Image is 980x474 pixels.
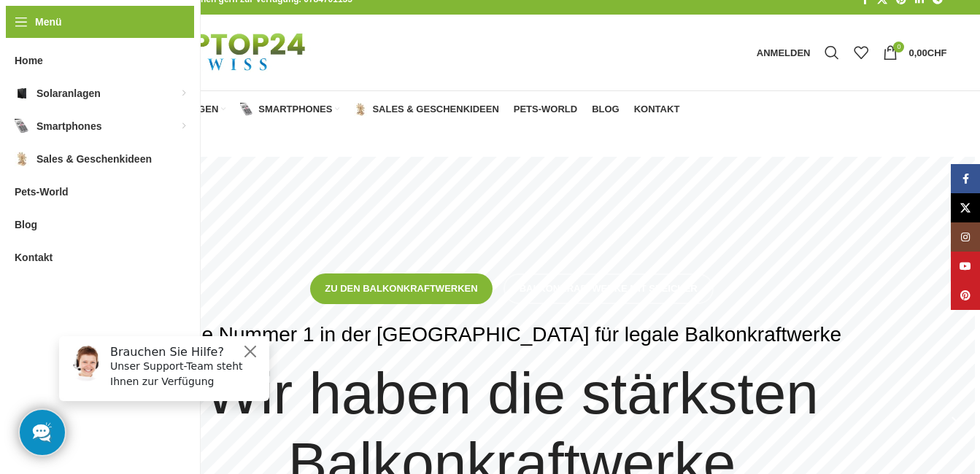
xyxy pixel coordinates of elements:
a: Zu den Balkonkraftwerken [310,273,492,304]
span: Kontakt [15,244,53,271]
img: Sales & Geschenkideen [354,103,367,116]
a: Kontakt [634,95,680,124]
a: Logo der Website [77,46,342,58]
a: Balkonkraftwerke mit Speicher [503,273,714,304]
span: Anmelden [757,48,811,58]
img: Smartphones [15,119,29,133]
a: Sales & Geschenkideen [354,95,498,124]
div: Hauptnavigation [70,95,687,124]
a: Instagram Social Link [951,222,980,252]
a: Smartphones [240,95,339,124]
img: Customer service [20,20,57,57]
img: Tiptop24 Nachhaltige & Faire Produkte [77,15,342,90]
a: Pinterest Social Link [951,281,980,310]
img: Smartphones [240,103,253,116]
span: Smartphones [258,104,332,115]
p: Unser Support-Team steht Ihnen zur Verfügung [63,34,213,65]
span: Sales & Geschenkideen [36,146,152,172]
a: Suche [817,38,846,67]
span: Zu den Balkonkraftwerken [325,283,477,295]
span: Smartphones [36,113,101,139]
span: CHF [927,47,947,58]
div: Die Nummer 1 in der [GEOGRAPHIC_DATA] für legale Balkonkraftwerke [182,319,841,351]
a: X Social Link [951,193,980,222]
span: Sales & Geschenkideen [372,104,498,115]
span: Menü [35,14,62,30]
a: Pets-World [514,95,577,124]
span: Pets-World [514,104,577,115]
span: Solaranlagen [36,80,101,106]
a: Blog [592,95,620,124]
div: Next slide [938,407,975,443]
a: Facebook Social Link [951,164,980,193]
span: Balkonkraftwerke mit Speicher [520,283,698,295]
div: Meine Wunschliste [846,38,876,67]
span: Blog [592,104,620,115]
span: Home [15,47,43,74]
a: 0 0,00CHF [876,38,954,67]
a: YouTube Social Link [951,252,980,281]
img: Sales & Geschenkideen [15,152,29,166]
bdi: 0,00 [908,47,946,58]
h6: Brauchen Sie Hilfe? [63,20,213,34]
img: Solaranlagen [15,86,29,101]
button: Close [194,18,212,36]
span: Pets-World [15,179,69,205]
span: Kontakt [634,104,680,115]
span: Blog [15,211,37,238]
a: Anmelden [749,38,818,67]
span: 0 [893,42,904,53]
